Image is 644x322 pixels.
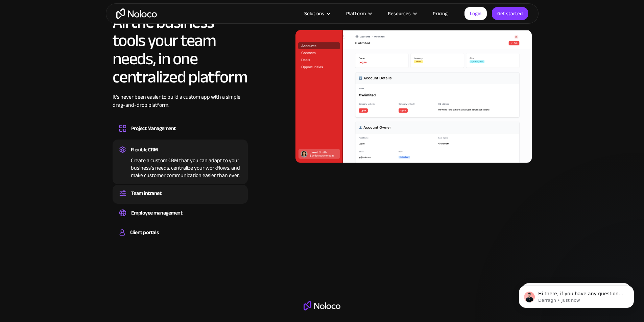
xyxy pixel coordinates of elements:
[346,9,366,18] div: Platform
[113,13,248,86] h2: All the business tools your team needs, in one centralized platform
[119,218,241,220] div: Easily manage employee information, track performance, and handle HR tasks from a single platform.
[113,93,248,119] div: It’s never been easier to build a custom app with a simple drag-and-drop platform.
[296,9,338,18] div: Solutions
[424,9,456,18] a: Pricing
[116,8,157,19] a: home
[119,198,241,200] div: Set up a central space for your team to collaborate, share information, and stay up to date on co...
[119,133,241,135] div: Design custom project management tools to speed up workflows, track progress, and optimize your t...
[131,208,183,218] div: Employee management
[338,9,379,18] div: Platform
[131,188,162,198] div: Team intranet
[119,155,241,179] div: Create a custom CRM that you can adapt to your business’s needs, centralize your workflows, and m...
[131,123,176,133] div: Project Management
[509,271,644,319] iframe: Intercom notifications message
[379,9,424,18] div: Resources
[464,7,487,20] a: Login
[130,227,159,238] div: Client portals
[131,145,158,155] div: Flexible CRM
[119,238,241,240] div: Build a secure, fully-branded, and personalized client portal that lets your customers self-serve.
[492,7,528,20] a: Get started
[388,9,411,18] div: Resources
[304,9,324,18] div: Solutions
